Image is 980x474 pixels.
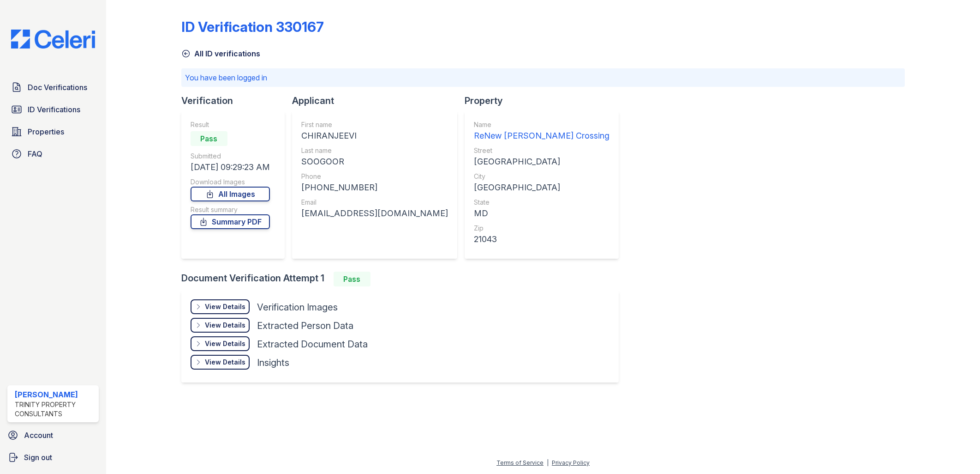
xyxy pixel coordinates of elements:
div: Trinity Property Consultants [15,400,95,419]
span: FAQ [28,148,42,159]
span: Account [24,430,53,441]
a: ID Verifications [7,100,99,119]
div: [DATE] 09:29:23 AM [191,161,270,174]
div: | [547,459,549,466]
div: [PHONE_NUMBER] [301,181,448,194]
div: [PERSON_NAME] [15,389,95,400]
div: View Details [205,339,245,348]
p: You have been logged in [185,72,902,83]
div: View Details [205,358,245,367]
a: Terms of Service [496,459,544,466]
div: [EMAIL_ADDRESS][DOMAIN_NAME] [301,207,448,220]
div: Extracted Document Data [257,338,368,351]
img: CE_Logo_Blue-a8612792a0a2168367f1c8372b55b34899dd931a85d93a1a3d3e32e68fde9ad4.png [4,30,102,49]
div: Download Images [191,177,270,187]
div: 21043 [474,233,610,246]
a: FAQ [7,145,99,163]
a: Name ReNew [PERSON_NAME] Crossing [474,120,610,142]
div: Insights [257,356,289,369]
a: Account [4,426,102,444]
div: Street [474,146,610,155]
div: [GEOGRAPHIC_DATA] [474,155,610,168]
a: Summary PDF [191,214,270,229]
div: State [474,198,610,207]
span: ID Verifications [28,104,80,115]
div: Result [191,120,270,129]
div: MD [474,207,610,220]
div: First name [301,120,448,129]
div: CHIRANJEEVI [301,129,448,142]
div: [GEOGRAPHIC_DATA] [474,181,610,194]
span: Doc Verifications [28,82,87,93]
a: Properties [7,122,99,141]
div: ID Verification 330167 [181,18,324,35]
a: Sign out [4,448,102,467]
div: Email [301,198,448,207]
div: View Details [205,302,245,311]
div: Verification [181,94,292,107]
div: Submitted [191,152,270,161]
div: Document Verification Attempt 1 [181,272,626,286]
div: Applicant [292,94,465,107]
div: Last name [301,146,448,155]
div: Result summary [191,205,270,214]
div: Phone [301,172,448,181]
div: City [474,172,610,181]
div: Pass [334,272,370,286]
div: Name [474,120,610,129]
div: Zip [474,224,610,233]
span: Properties [28,126,64,137]
a: All Images [191,187,270,201]
div: Verification Images [257,301,338,314]
a: Doc Verifications [7,78,99,97]
div: ReNew [PERSON_NAME] Crossing [474,129,610,142]
span: Sign out [24,452,52,463]
div: View Details [205,321,245,330]
a: All ID verifications [181,48,260,59]
div: Property [465,94,626,107]
div: SOOGOOR [301,155,448,168]
div: Pass [191,131,227,146]
div: Extracted Person Data [257,319,353,332]
a: Privacy Policy [552,459,590,466]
